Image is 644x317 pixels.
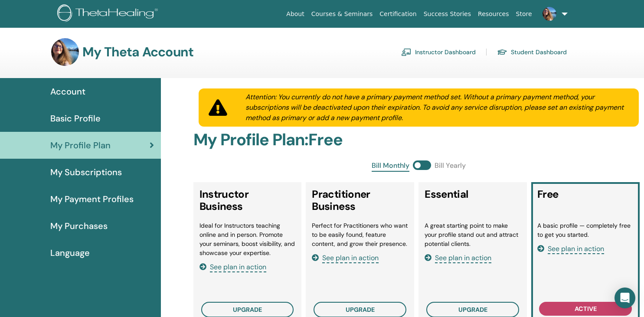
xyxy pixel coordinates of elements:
[425,253,491,262] a: See plan in action
[513,6,536,22] a: Store
[235,92,639,123] div: Attention: You currently do not have a primary payment method set. Without a primary payment meth...
[322,253,379,263] span: See plan in action
[575,305,597,313] span: active
[435,160,466,172] span: Bill Yearly
[548,244,604,254] span: See plan in action
[50,193,134,206] span: My Payment Profiles
[50,112,101,125] span: Basic Profile
[474,6,513,22] a: Resources
[401,48,412,56] img: chalkboard-teacher.svg
[308,6,376,22] a: Courses & Seminars
[543,7,556,21] img: default.jpg
[51,38,79,66] img: default.jpg
[435,253,491,263] span: See plan in action
[539,302,632,316] button: active
[50,139,111,152] span: My Profile Plan
[50,166,122,179] span: My Subscriptions
[283,6,307,22] a: About
[57,4,161,24] img: logo.png
[537,244,604,253] a: See plan in action
[401,45,476,59] a: Instructor Dashboard
[82,44,193,60] h3: My Theta Account
[425,221,521,248] li: A great starting point to make your profile stand out and attract potential clients.
[210,262,266,272] span: See plan in action
[497,49,507,56] img: graduation-cap.svg
[50,85,85,98] span: Account
[199,221,296,258] li: Ideal for Instructors teaching online and in person. Promote your seminars, boost visibility, and...
[199,262,266,271] a: See plan in action
[372,160,409,172] span: Bill Monthly
[50,219,108,232] span: My Purchases
[615,288,635,308] div: Open Intercom Messenger
[537,221,634,239] li: A basic profile — completely free to get you started.
[50,246,90,259] span: Language
[312,221,408,248] li: Perfect for Practitioners who want to be easily found, feature content, and grow their presence.
[497,45,567,59] a: Student Dashboard
[420,6,474,22] a: Success Stories
[233,306,262,314] span: upgrade
[376,6,420,22] a: Certification
[346,306,375,314] span: upgrade
[312,253,379,262] a: See plan in action
[458,306,487,314] span: upgrade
